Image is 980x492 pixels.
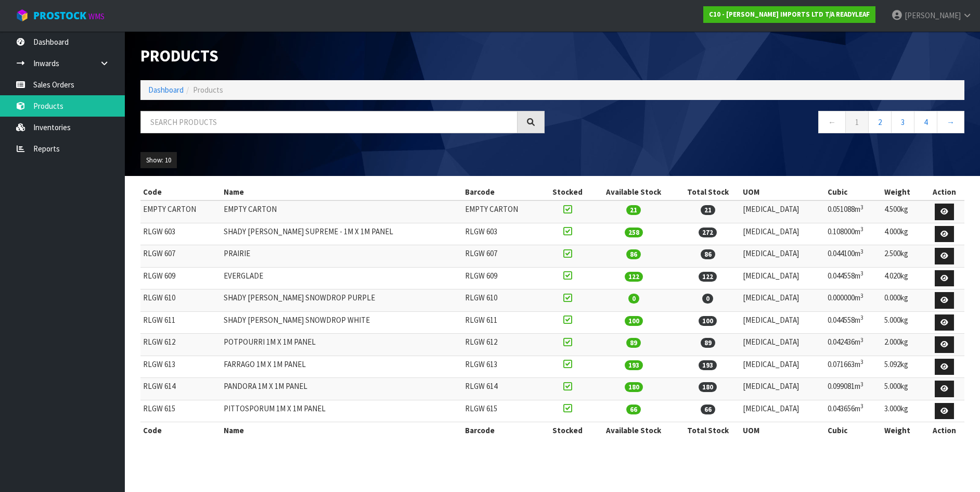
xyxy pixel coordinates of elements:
th: Code [140,422,221,439]
span: Products [193,85,223,95]
td: RLGW 611 [140,311,221,334]
th: Total Stock [675,184,740,200]
td: RLGW 613 [140,356,221,378]
td: SHADY [PERSON_NAME] SUPREME - 1M X 1M PANEL [221,223,462,245]
sup: 3 [860,248,863,255]
span: 122 [699,272,717,282]
th: Stocked [543,184,592,200]
span: 66 [626,405,641,414]
td: [MEDICAL_DATA] [740,356,825,378]
th: UOM [740,184,825,200]
sup: 3 [860,204,863,211]
th: Barcode [462,422,543,439]
a: → [937,111,964,133]
td: [MEDICAL_DATA] [740,200,825,223]
span: 272 [699,228,717,237]
td: RLGW 614 [140,378,221,400]
sup: 3 [860,336,863,344]
td: 0.108000m [825,223,882,245]
td: PANDORA 1M X 1M PANEL [221,378,462,400]
td: EMPTY CARTON [462,200,543,223]
th: Weight [882,422,925,439]
td: 0.071663m [825,356,882,378]
img: cube-alt.png [16,9,29,22]
td: 5.000kg [882,378,925,400]
span: 100 [699,316,717,326]
td: 5.092kg [882,356,925,378]
span: ProStock [33,9,86,22]
th: Total Stock [675,422,740,439]
a: 4 [914,111,937,133]
td: 4.500kg [882,200,925,223]
td: FARRAGO 1M X 1M PANEL [221,356,462,378]
th: Barcode [462,184,543,200]
th: Name [221,422,462,439]
a: 3 [891,111,914,133]
td: 0.044558m [825,267,882,289]
a: 2 [868,111,892,133]
td: RLGW 612 [462,334,543,356]
td: POTPOURRI 1M X 1M PANEL [221,334,462,356]
td: 0.051088m [825,200,882,223]
td: RLGW 615 [140,400,221,422]
td: [MEDICAL_DATA] [740,267,825,289]
a: ← [818,111,846,133]
sup: 3 [860,292,863,299]
td: [MEDICAL_DATA] [740,223,825,245]
td: 0.000kg [882,289,925,312]
span: 86 [626,249,641,259]
th: Cubic [825,184,882,200]
span: 0 [628,294,639,304]
td: 0.000000m [825,289,882,312]
span: 89 [701,338,715,348]
td: RLGW 610 [140,289,221,312]
span: 89 [626,338,641,348]
sup: 3 [860,225,863,233]
span: 180 [625,382,643,392]
th: Stocked [543,422,592,439]
td: RLGW 607 [462,245,543,268]
td: 0.042436m [825,334,882,356]
button: Show: 10 [140,152,177,169]
td: [MEDICAL_DATA] [740,334,825,356]
td: EMPTY CARTON [140,200,221,223]
td: PITTOSPORUM 1M X 1M PANEL [221,400,462,422]
th: Name [221,184,462,200]
td: RLGW 609 [140,267,221,289]
td: RLGW 610 [462,289,543,312]
td: RLGW 603 [462,223,543,245]
span: 122 [625,272,643,282]
sup: 3 [860,314,863,321]
strong: C10 - [PERSON_NAME] IMPORTS LTD T/A READYLEAF [709,10,870,19]
span: 21 [701,205,715,215]
span: 193 [625,360,643,370]
th: Action [925,184,964,200]
span: [PERSON_NAME] [905,10,961,20]
sup: 3 [860,358,863,365]
td: [MEDICAL_DATA] [740,245,825,268]
span: 193 [699,360,717,370]
span: 66 [701,405,715,414]
th: Weight [882,184,925,200]
td: 3.000kg [882,400,925,422]
span: 21 [626,205,641,215]
a: 1 [845,111,869,133]
td: [MEDICAL_DATA] [740,289,825,312]
span: 180 [699,382,717,392]
input: Search products [140,111,518,133]
th: Action [925,422,964,439]
td: 2.000kg [882,334,925,356]
nav: Page navigation [560,111,964,136]
td: RLGW 614 [462,378,543,400]
td: RLGW 603 [140,223,221,245]
sup: 3 [860,402,863,410]
span: 86 [701,249,715,259]
td: SHADY [PERSON_NAME] SNOWDROP PURPLE [221,289,462,312]
td: 0.043656m [825,400,882,422]
td: 5.000kg [882,311,925,334]
td: [MEDICAL_DATA] [740,378,825,400]
span: 258 [625,228,643,237]
td: RLGW 615 [462,400,543,422]
sup: 3 [860,381,863,388]
td: EMPTY CARTON [221,200,462,223]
